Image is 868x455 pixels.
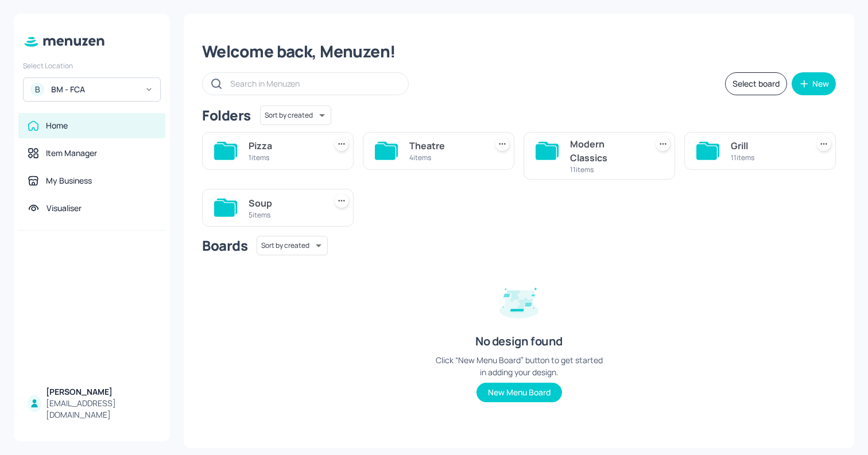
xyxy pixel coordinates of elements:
div: Boards [202,236,247,255]
button: New Menu Board [476,383,562,402]
button: New [792,72,836,95]
div: [EMAIL_ADDRESS][DOMAIN_NAME] [46,398,156,421]
input: Search in Menuzen [230,75,397,92]
div: Click “New Menu Board” button to get started in adding your design. [433,354,605,378]
div: Sort by created [257,234,328,257]
div: 1 items [249,153,321,162]
div: Select Location [23,61,161,71]
div: No design found [475,333,563,349]
div: Visualiser [46,203,82,214]
div: Pizza [249,139,321,153]
div: 11 items [731,153,803,162]
div: BM - FCA [51,84,138,95]
button: Select board [725,72,787,95]
div: Modern Classics [570,137,642,165]
div: Grill [731,139,803,153]
div: New [812,80,829,88]
div: Sort by created [260,104,331,127]
div: Soup [249,196,321,210]
div: 11 items [570,165,642,174]
div: 4 items [409,153,482,162]
div: My Business [46,175,92,186]
div: Theatre [409,139,482,153]
div: Welcome back, Menuzen! [202,41,836,62]
div: B [30,83,44,96]
img: design-empty [490,271,548,329]
div: 5 items [249,210,321,220]
div: Home [46,120,68,131]
div: Item Manager [46,147,97,159]
div: Folders [202,106,251,125]
div: [PERSON_NAME] [46,386,156,398]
